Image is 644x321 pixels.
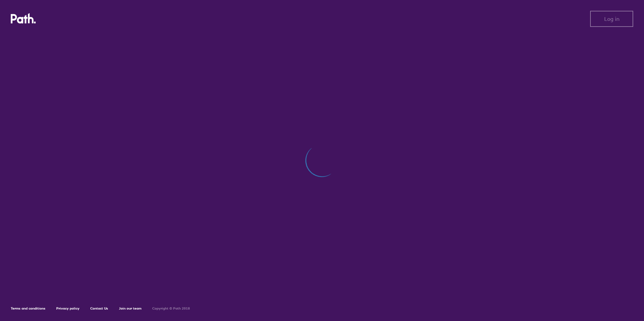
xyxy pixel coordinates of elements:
a: Contact Us [90,306,108,311]
h6: Copyright © Path 2018 [152,307,190,311]
a: Join our team [119,306,141,311]
a: Terms and conditions [11,306,45,311]
a: Privacy policy [56,306,79,311]
span: Log in [604,16,619,22]
button: Log in [590,11,633,27]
